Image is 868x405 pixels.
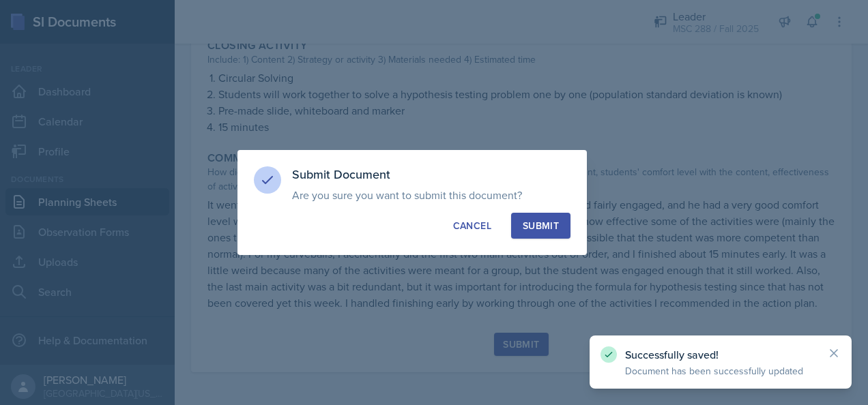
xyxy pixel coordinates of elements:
[292,166,570,183] h3: Submit Document
[511,213,570,239] button: Submit
[625,364,816,378] p: Document has been successfully updated
[523,219,559,232] div: Submit
[292,188,570,202] p: Are you sure you want to submit this document?
[442,213,503,239] button: Cancel
[625,348,816,361] p: Successfully saved!
[453,219,491,232] div: Cancel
